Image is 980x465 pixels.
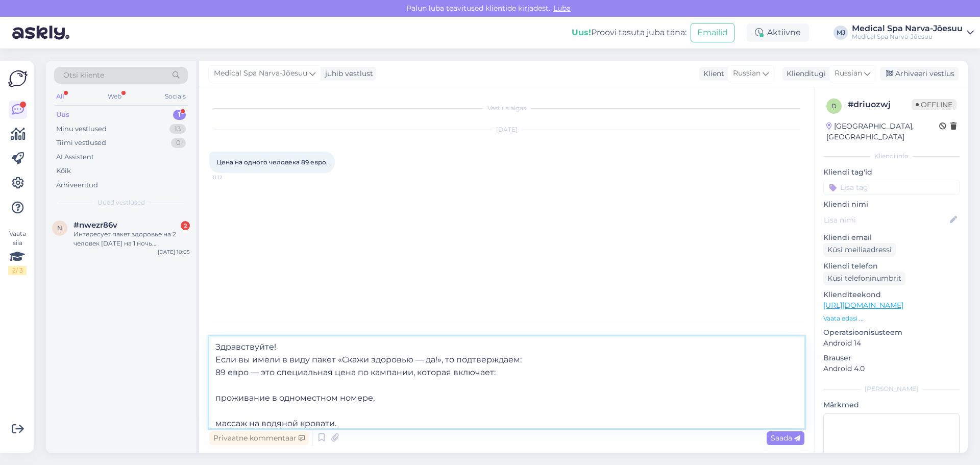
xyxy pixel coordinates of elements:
[8,229,27,275] div: Vaata siia
[835,68,862,79] span: Russian
[169,124,186,134] div: 13
[321,68,373,79] div: juhib vestlust
[823,232,960,243] p: Kliendi email
[173,110,186,120] div: 1
[823,272,905,285] div: Küsi telefoninumbrit
[63,70,104,81] span: Otsi kliente
[823,289,960,300] p: Klienditeekond
[209,431,309,445] div: Privaatne kommentaar
[73,221,117,230] span: #nwezr86v
[823,261,960,272] p: Kliendi telefon
[56,166,71,176] div: Kõik
[823,167,960,178] p: Kliendi tag'id
[823,199,960,210] p: Kliendi nimi
[771,433,800,443] span: Saada
[216,158,328,166] span: Цена на одного человека 89 евро.
[831,102,837,110] span: d
[8,266,27,275] div: 2 / 3
[56,124,107,134] div: Minu vestlused
[214,68,307,79] span: Medical Spa Narva-Jõesuu
[550,4,574,13] span: Luba
[691,23,734,42] button: Emailid
[57,224,62,232] span: n
[823,180,960,195] input: Lisa tag
[97,198,145,207] span: Uued vestlused
[209,336,804,428] textarea: Здравствуйте! Если вы имели в виду пакет «Скажи здоровью — да!», то подтверждаем: 89 евро — это с...
[852,33,963,41] div: Medical Spa Narva-Jõesuu
[572,27,687,39] div: Proovi tasuta juba täna:
[823,338,960,349] p: Android 14
[56,110,69,120] div: Uus
[823,152,960,161] div: Kliendi info
[848,99,912,111] div: # driuozwj
[852,25,963,33] div: Medical Spa Narva-Jõesuu
[73,230,190,248] div: Интересует пакет здоровье на 2 человек [DATE] на 1 ночь. Подскажите пожалуйста, есть свободные но...
[54,90,66,103] div: All
[56,180,98,190] div: Arhiveeritud
[823,243,896,257] div: Küsi meiliaadressi
[823,384,960,394] div: [PERSON_NAME]
[747,23,809,42] div: Aktiivne
[171,138,186,148] div: 0
[834,26,848,40] div: MJ
[209,104,804,113] div: Vestlus algas
[823,327,960,338] p: Operatsioonisüsteem
[824,214,948,226] input: Lisa nimi
[852,25,974,41] a: Medical Spa Narva-JõesuuMedical Spa Narva-Jõesuu
[163,90,188,103] div: Socials
[158,248,190,256] div: [DATE] 10:05
[823,314,960,323] p: Vaata edasi ...
[572,28,591,37] b: Uus!
[106,90,124,103] div: Web
[56,138,106,148] div: Tiimi vestlused
[209,125,804,134] div: [DATE]
[699,68,724,79] div: Klient
[823,353,960,363] p: Brauser
[826,121,939,142] div: [GEOGRAPHIC_DATA], [GEOGRAPHIC_DATA]
[823,301,903,310] a: [URL][DOMAIN_NAME]
[912,99,957,110] span: Offline
[181,221,190,230] div: 2
[823,400,960,410] p: Märkmed
[823,363,960,374] p: Android 4.0
[8,69,28,88] img: Askly Logo
[880,67,959,81] div: Arhiveeri vestlus
[212,174,251,181] span: 11:12
[56,152,94,162] div: AI Assistent
[782,68,826,79] div: Klienditugi
[733,68,761,79] span: Russian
